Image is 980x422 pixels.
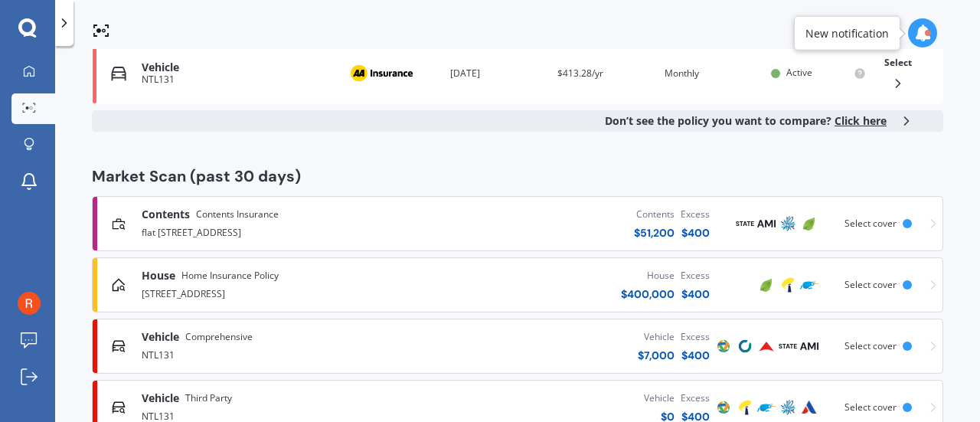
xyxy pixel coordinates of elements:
div: $ 400 [681,286,710,302]
img: Cove [736,337,754,355]
img: Tower [736,398,754,417]
div: House [621,268,675,283]
a: ContentsContents Insuranceflat [STREET_ADDRESS]Contents$51,200Excess$400StateAMIAMPInitioSelect c... [92,196,943,251]
div: Vehicle [638,329,675,345]
span: Home Insurance Policy [181,268,279,283]
img: AA [343,59,420,88]
img: AMP [779,398,797,417]
span: Vehicle [142,391,179,406]
div: NTL131 [142,345,412,363]
img: AMI [800,337,818,355]
img: Tower [779,276,797,294]
span: Active [786,66,812,79]
img: State [779,337,797,355]
img: Initio [800,214,818,233]
div: Contents [634,207,675,222]
img: Provident [757,337,776,355]
img: Protecta [714,337,733,355]
a: HouseHome Insurance Policy[STREET_ADDRESS]House$400,000Excess$400InitioTowerTrade Me InsuranceSel... [92,257,943,312]
div: $ 7,000 [638,348,675,363]
div: Excess [681,329,710,345]
span: Vehicle [142,329,179,345]
img: Initio [757,276,776,294]
img: Autosure [800,398,818,417]
div: Excess [681,207,710,222]
div: [DATE] [450,66,545,81]
span: Select [884,56,912,69]
div: Vehicle [644,391,675,406]
img: Trade Me Insurance [757,398,776,417]
div: Excess [681,268,710,283]
img: Vehicle [111,66,126,81]
img: AMP [779,214,797,233]
div: [STREET_ADDRESS] [142,283,412,302]
span: Select cover [844,401,897,414]
span: Click here [835,113,887,128]
img: AMI [757,214,776,233]
div: $ 400 [681,348,710,363]
span: Select cover [844,278,897,291]
a: VehicleComprehensiveNTL131Vehicle$7,000Excess$400ProtectaCoveProvidentStateAMISelect cover [92,319,943,374]
div: $ 51,200 [634,225,675,240]
b: Don’t see the policy you want to compare? [605,113,887,129]
span: Contents [142,207,190,222]
div: NTL131 [142,74,331,85]
span: Select cover [844,217,897,230]
div: $ 400 [681,225,710,240]
div: Excess [681,391,710,406]
span: Third Party [185,391,232,406]
img: Protecta [714,398,733,417]
div: flat [STREET_ADDRESS] [142,222,412,240]
img: State [736,214,754,233]
img: ACg8ocJmfJIkrcNNXSeavGo9g1j0Lnx-BAG2bgiI6YxY3fUx1HrHeg=s96-c [18,292,41,315]
span: House [142,268,175,283]
span: Select cover [844,339,897,352]
img: Trade Me Insurance [800,276,818,294]
span: Contents Insurance [196,207,279,222]
div: Monthly [665,66,759,81]
div: New notification [805,25,889,41]
div: Market Scan (past 30 days) [92,168,943,184]
span: $413.28/yr [557,67,603,80]
span: Comprehensive [185,329,253,345]
div: $ 400,000 [621,286,675,302]
div: Vehicle [142,61,331,74]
